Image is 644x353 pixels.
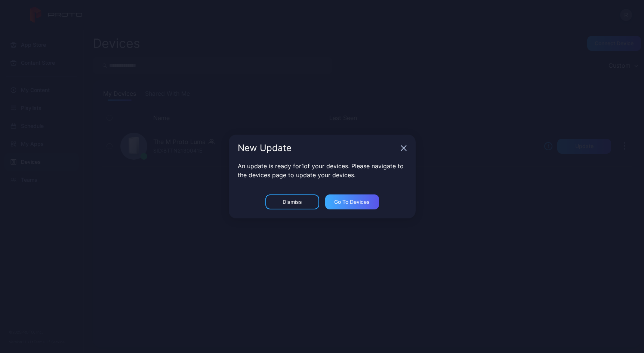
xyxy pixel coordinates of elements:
button: Go to devices [325,194,379,209]
div: Go to devices [334,199,370,205]
p: An update is ready for 1 of your devices. Please navigate to the devices page to update your devi... [238,162,407,179]
button: Dismiss [265,194,319,209]
div: Dismiss [283,199,302,205]
div: New Update [238,144,398,153]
